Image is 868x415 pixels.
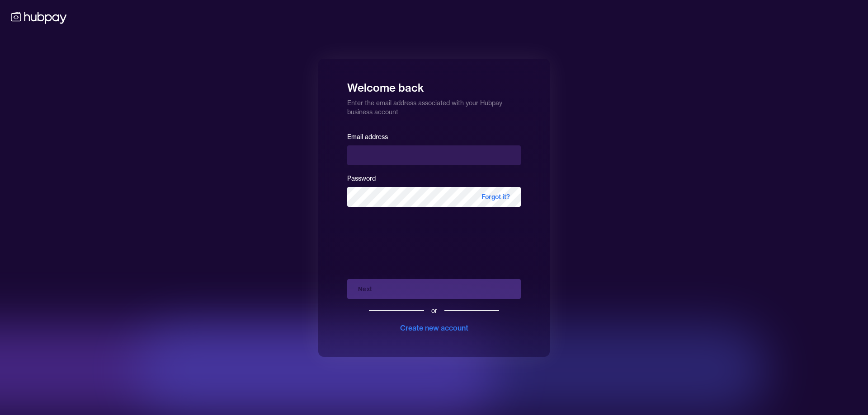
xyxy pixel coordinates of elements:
[347,95,521,117] p: Enter the email address associated with your Hubpay business account
[471,187,521,207] span: Forgot it?
[347,174,376,182] label: Password
[347,75,521,95] h1: Welcome back
[400,322,468,333] div: Create new account
[431,306,437,315] div: or
[347,133,388,141] label: Email address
